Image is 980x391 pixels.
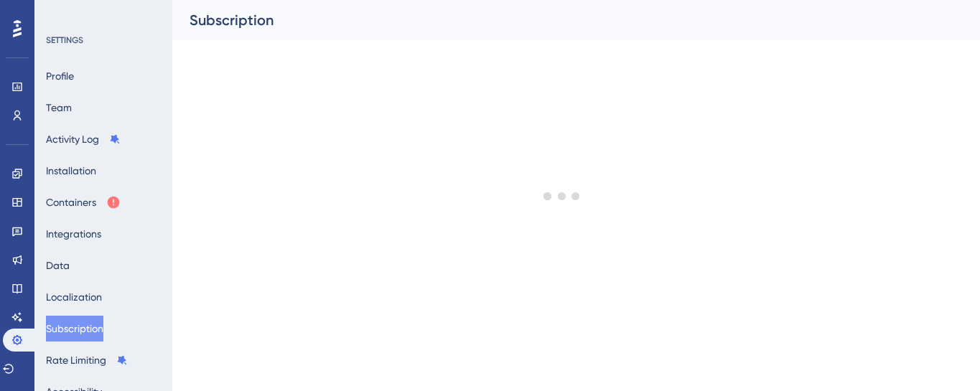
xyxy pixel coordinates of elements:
button: Installation [46,158,96,184]
div: Subscription [190,10,927,30]
button: Localization [46,284,102,310]
div: SETTINGS [46,34,162,46]
button: Team [46,95,72,121]
button: Data [46,253,70,278]
button: Profile [46,63,74,89]
button: Activity Log [46,126,121,152]
button: Integrations [46,221,101,247]
button: Rate Limiting [46,347,128,373]
button: Subscription [46,316,103,341]
button: Containers [46,189,121,215]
